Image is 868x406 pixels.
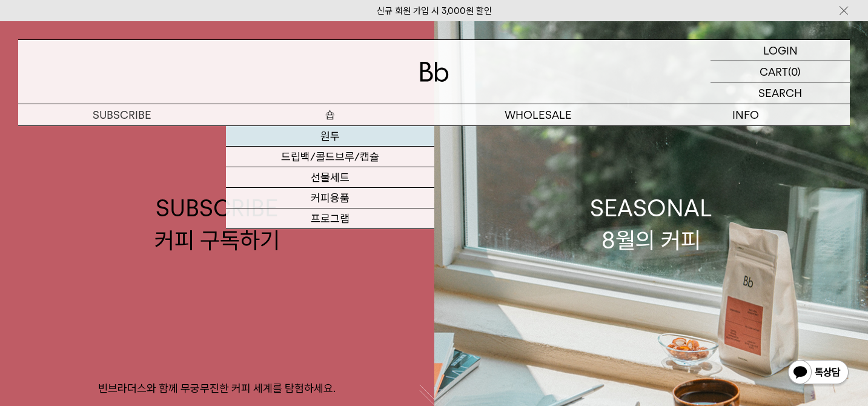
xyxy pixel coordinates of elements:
[377,5,492,16] a: 신규 회원 가입 시 3,000원 할인
[642,104,850,125] p: INFO
[226,208,434,229] a: 프로그램
[711,40,850,61] a: LOGIN
[226,104,434,125] a: 숍
[226,126,434,147] a: 원두
[760,61,788,82] p: CART
[763,40,798,61] p: LOGIN
[154,192,280,256] div: SUBSCRIBE 커피 구독하기
[434,104,642,125] p: WHOLESALE
[226,188,434,208] a: 커피용품
[758,82,802,104] p: SEARCH
[590,192,712,256] div: SEASONAL 8월의 커피
[18,104,226,125] a: SUBSCRIBE
[711,61,850,82] a: CART (0)
[787,359,850,388] img: 카카오톡 채널 1:1 채팅 버튼
[420,62,449,82] img: 로고
[226,167,434,188] a: 선물세트
[226,147,434,167] a: 드립백/콜드브루/캡슐
[788,61,801,82] p: (0)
